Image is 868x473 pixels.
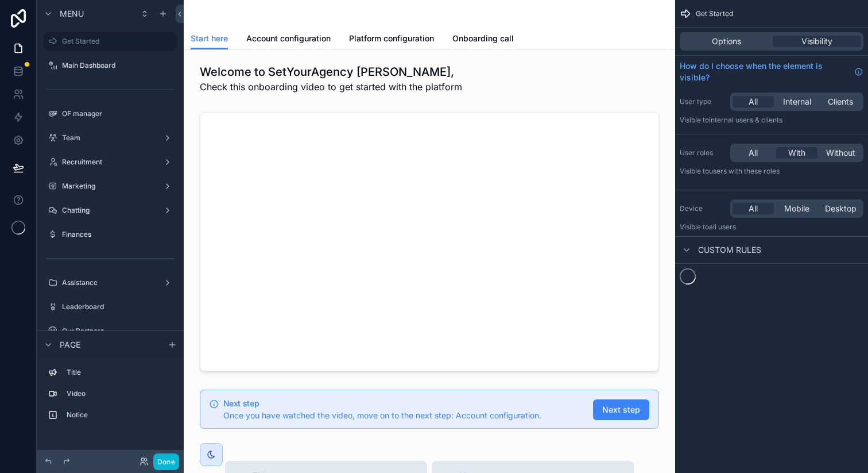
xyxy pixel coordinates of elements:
[349,28,434,51] a: Platform configuration
[62,230,175,239] label: Finances
[67,368,172,377] label: Title
[709,222,736,231] span: all users
[680,116,863,125] p: Visible to
[62,302,175,312] label: Leaderboard
[44,225,177,244] a: Finances
[680,97,726,106] label: User type
[44,274,177,292] a: Assistance
[44,105,177,123] a: OF manager
[62,206,158,215] label: Chatting
[37,358,184,436] div: scrollable content
[44,32,177,51] a: Get Started
[680,60,850,83] span: How do I choose when the element is visible?
[62,109,175,118] label: OF manager
[712,36,741,47] span: Options
[749,96,758,107] span: All
[825,203,857,214] span: Desktop
[826,147,855,159] span: Without
[44,322,177,340] a: Our Partners
[62,278,158,287] label: Assistance
[709,116,782,124] span: Internal users & clients
[62,326,175,336] label: Our Partners
[680,167,863,176] p: Visible to
[680,60,863,83] a: How do I choose when the element is visible?
[191,28,228,50] a: Start here
[62,133,158,143] label: Team
[801,36,832,47] span: Visibility
[44,153,177,171] a: Recruitment
[788,147,805,159] span: With
[349,33,434,44] span: Platform configuration
[452,33,514,44] span: Onboarding call
[680,148,726,157] label: User roles
[680,222,863,232] p: Visible to
[44,56,177,75] a: Main Dashboard
[784,203,809,214] span: Mobile
[67,389,172,398] label: Video
[44,298,177,316] a: Leaderboard
[696,9,733,18] span: Get Started
[191,33,228,44] span: Start here
[62,61,175,70] label: Main Dashboard
[67,410,172,420] label: Notice
[709,167,780,175] span: Users with these roles
[62,37,170,46] label: Get Started
[749,203,758,214] span: All
[783,96,811,107] span: Internal
[44,201,177,220] a: Chatting
[246,28,331,51] a: Account configuration
[62,182,158,191] label: Marketing
[828,96,853,107] span: Clients
[452,28,514,51] a: Onboarding call
[246,33,331,44] span: Account configuration
[749,147,758,159] span: All
[44,129,177,147] a: Team
[62,157,158,167] label: Recruitment
[698,244,761,256] span: Custom rules
[44,177,177,195] a: Marketing
[60,8,84,20] span: Menu
[60,339,80,351] span: Page
[153,453,179,470] button: Done
[680,204,726,213] label: Device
